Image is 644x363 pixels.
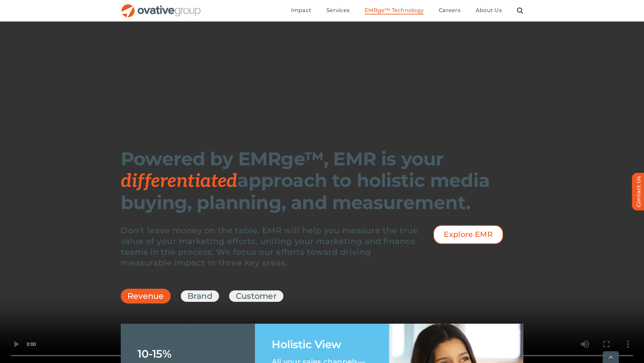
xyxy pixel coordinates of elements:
h1: 10-15% [138,349,171,359]
a: Careers [439,7,461,14]
h1: Holistic View [272,339,341,350]
a: OG_Full_horizontal_RGB [121,3,201,10]
a: About Us [476,7,502,14]
span: Explore EMR [444,230,493,239]
a: Explore EMR [433,225,503,244]
a: EMRge™ Technology [365,7,424,14]
span: Careers [439,7,461,14]
a: Customer [236,290,277,302]
span: Services [326,7,350,14]
a: Revenue [127,290,164,305]
span: differentiated [121,170,237,192]
span: EMRge™ Technology [365,7,424,14]
ul: Post Filters [121,287,523,305]
a: Search [517,7,523,14]
a: Brand [187,290,212,302]
span: Impact [291,7,311,14]
a: Impact [291,7,311,14]
a: Services [326,7,350,14]
h1: Powered by EMRge™, EMR is your approach to holistic media buying, planning, and measurement. [121,148,490,213]
p: Don't leave money on the table. EMR will help you measure the true value of your marketing effort... [121,225,423,268]
span: About Us [476,7,502,14]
